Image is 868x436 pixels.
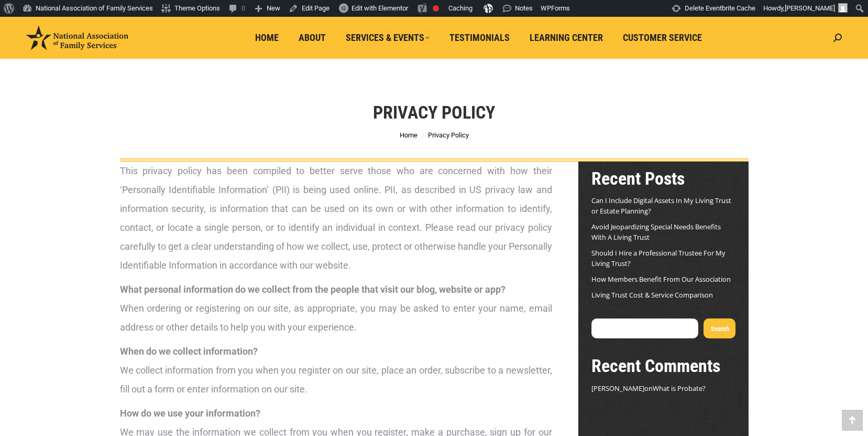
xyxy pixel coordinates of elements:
[120,284,506,295] strong: What personal information do we collect from the people that visit our blog, website or app?
[591,274,731,284] a: How Members Benefit From Our Association
[616,28,709,48] a: Customer Service
[591,290,713,300] a: Living Trust Cost & Service Comparison
[530,32,603,44] span: Learning Center
[704,318,735,338] button: Search
[428,131,469,139] span: Privacy Policy
[120,408,260,419] strong: How do we use your information?
[591,222,721,242] a: Avoid Jeopardizing Special Needs Benefits With A Living Trust
[373,101,495,124] h1: Privacy Policy
[351,4,408,12] span: Edit with Elementor
[120,342,552,399] p: We collect information from you when you register on our site, place an order, subscribe to a new...
[623,32,702,44] span: Customer Service
[120,280,552,337] p: When ordering or registering on our site, as appropriate, you may be asked to enter your name, em...
[248,28,286,48] a: Home
[653,384,706,393] a: What is Probate?
[591,382,735,395] footer: on
[522,28,610,48] a: Learning Center
[449,32,510,44] span: Testimonials
[255,32,279,44] span: Home
[346,32,430,44] span: Services & Events
[683,368,863,418] iframe: Tidio Chat
[591,248,726,268] a: Should I Hire a Professional Trustee For My Living Trust?
[26,26,128,50] img: National Association of Family Services
[433,5,439,12] div: Focus keyphrase not set
[785,4,835,12] span: [PERSON_NAME]
[591,384,644,393] span: [PERSON_NAME]
[591,196,731,216] a: Can I Include Digital Assets In My Living Trust or Estate Planning?
[120,346,258,357] strong: When do we collect information?
[120,162,552,275] p: This privacy policy has been compiled to better serve those who are concerned with how their ‘Per...
[442,28,517,48] a: Testimonials
[591,354,735,377] h2: Recent Comments
[299,32,326,44] span: About
[591,167,735,190] h2: Recent Posts
[291,28,333,48] a: About
[400,131,417,139] a: Home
